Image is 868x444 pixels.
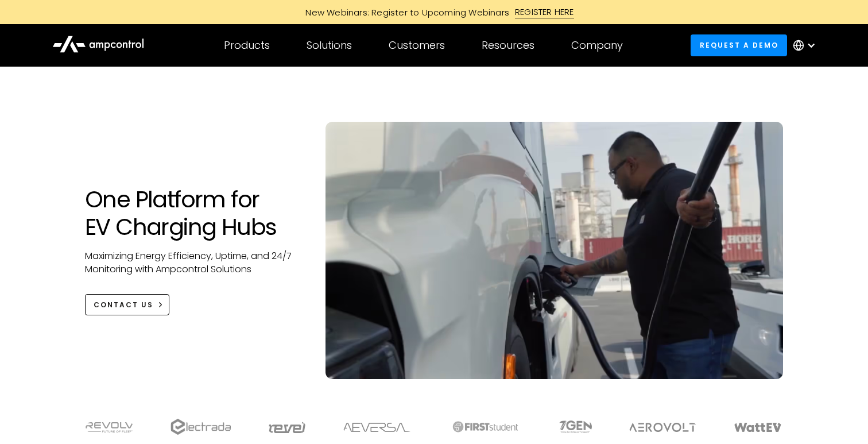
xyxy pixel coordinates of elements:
div: Customers [389,39,445,52]
p: Maximizing Energy Efficiency, Uptime, and 24/7 Monitoring with Ampcontrol Solutions [85,250,303,276]
a: Request a demo [691,34,787,56]
div: Resources [482,39,534,52]
a: New Webinars: Register to Upcoming WebinarsREGISTER HERE [176,6,692,18]
div: Company [571,39,623,52]
h1: One Platform for EV Charging Hubs [85,186,303,241]
img: Aerovolt Logo [629,423,697,432]
div: Solutions [307,39,352,52]
div: Products [224,39,270,52]
img: WattEV logo [734,423,782,432]
div: REGISTER HERE [515,6,574,18]
img: electrada logo [170,419,231,435]
div: CONTACT US [94,300,153,310]
a: CONTACT US [85,294,169,315]
div: New Webinars: Register to Upcoming Webinars [294,6,515,18]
